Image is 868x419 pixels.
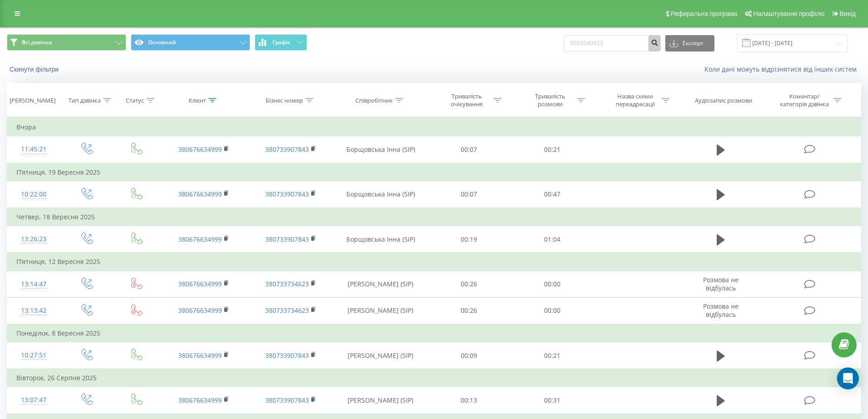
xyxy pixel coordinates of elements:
td: 00:13 [427,387,511,414]
td: 00:21 [511,136,594,163]
span: Розмова не відбулась [703,275,739,292]
td: 00:19 [427,226,511,253]
a: 380733907843 [265,145,309,154]
div: Тип дзвінка [68,97,101,104]
a: 380676634999 [178,145,222,154]
td: Понеділок, 8 Вересня 2025 [7,324,861,342]
div: 10:27:51 [16,347,51,364]
td: 01:04 [511,226,594,253]
button: Скинути фільтри [7,65,63,73]
a: 380733907843 [265,190,309,198]
td: 00:21 [511,342,594,369]
div: Клієнт [189,97,206,104]
td: 00:00 [511,271,594,297]
a: 380676634999 [178,351,222,360]
td: [PERSON_NAME] (SIP) [334,387,427,414]
div: Статус [126,97,144,104]
div: Тривалість розмови [526,93,575,108]
a: 380733734623 [265,306,309,315]
span: Вихід [840,10,856,17]
a: 380733907843 [265,235,309,243]
div: Бізнес номер [266,97,303,104]
button: Графік [255,34,307,51]
div: 11:45:21 [16,140,51,158]
button: Всі дзвінки [7,34,126,51]
div: 10:22:00 [16,186,51,203]
div: Назва схеми переадресації [611,93,659,108]
a: 380676634999 [178,396,222,404]
span: Графік [272,39,290,46]
div: 13:13:42 [16,302,51,320]
td: 00:26 [427,271,511,297]
td: Вчора [7,118,861,136]
span: Розмова не відбулась [703,302,739,319]
td: Борщовська Інна (SIP) [334,226,427,253]
div: Аудіозапис розмови [695,97,752,104]
td: Четвер, 18 Вересня 2025 [7,208,861,226]
a: Коли дані можуть відрізнятися вiд інших систем [704,65,861,73]
td: 00:31 [511,387,594,414]
a: 380733907843 [265,351,309,360]
div: [PERSON_NAME] [10,97,56,104]
span: Налаштування профілю [753,10,824,17]
td: Борщовська Інна (SIP) [334,181,427,208]
td: 00:26 [427,297,511,324]
span: Всі дзвінки [22,39,52,46]
button: Основний [131,34,250,51]
td: 00:07 [427,136,511,163]
a: 380733734623 [265,279,309,288]
span: Реферальна програма [671,10,738,17]
td: 00:00 [511,297,594,324]
a: 380676634999 [178,190,222,198]
div: 13:26:23 [16,230,51,248]
td: Вівторок, 26 Серпня 2025 [7,369,861,387]
div: Коментар/категорія дзвінка [778,93,831,108]
td: 00:09 [427,342,511,369]
a: 380676634999 [178,235,222,243]
td: П’ятниця, 19 Вересня 2025 [7,163,861,181]
div: 13:14:47 [16,275,51,293]
td: 00:07 [427,181,511,208]
input: Пошук за номером [564,35,661,52]
td: [PERSON_NAME] (SIP) [334,342,427,369]
a: 380676634999 [178,279,222,288]
a: 380733907843 [265,396,309,404]
td: П’ятниця, 12 Вересня 2025 [7,253,861,271]
td: [PERSON_NAME] (SIP) [334,297,427,324]
div: 13:07:47 [16,391,51,409]
td: [PERSON_NAME] (SIP) [334,271,427,297]
button: Експорт [665,35,714,52]
a: 380676634999 [178,306,222,315]
div: Тривалість очікування [442,93,491,108]
div: Open Intercom Messenger [837,367,859,389]
td: Борщовська Інна (SIP) [334,136,427,163]
td: 00:47 [511,181,594,208]
div: Співробітник [355,97,393,104]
